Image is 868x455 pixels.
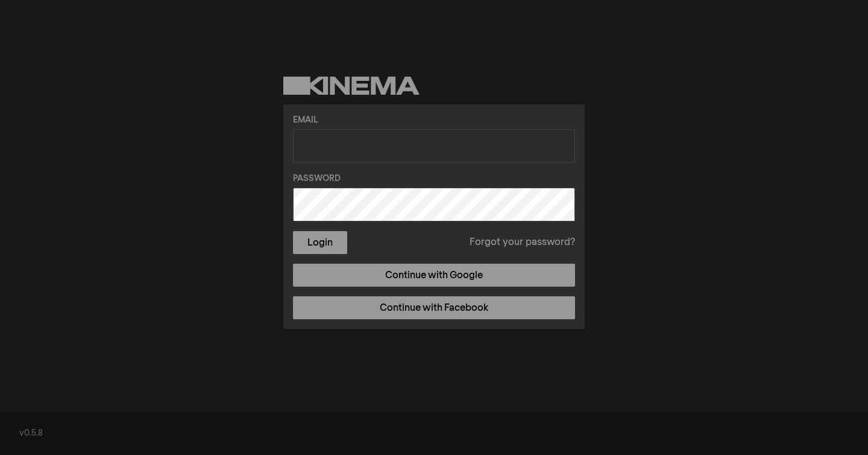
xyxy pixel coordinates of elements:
a: Forgot your password? [470,235,575,250]
a: Continue with Google [293,264,575,287]
label: Email [293,114,575,127]
div: v0.5.8 [19,427,849,440]
button: Login [293,231,347,254]
label: Password [293,173,575,185]
a: Continue with Facebook [293,296,575,319]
